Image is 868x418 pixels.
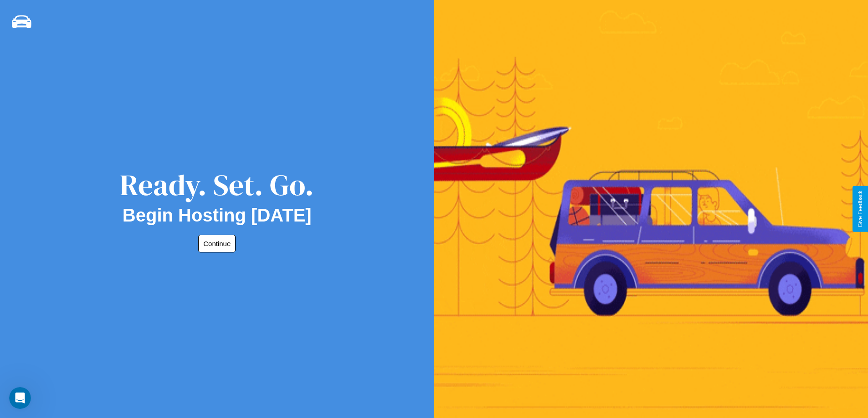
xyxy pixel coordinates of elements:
[198,235,236,252] button: Continue
[123,205,312,226] h2: Begin Hosting [DATE]
[9,387,31,409] iframe: Intercom live chat
[120,165,314,205] div: Ready. Set. Go.
[857,191,863,227] div: Give Feedback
